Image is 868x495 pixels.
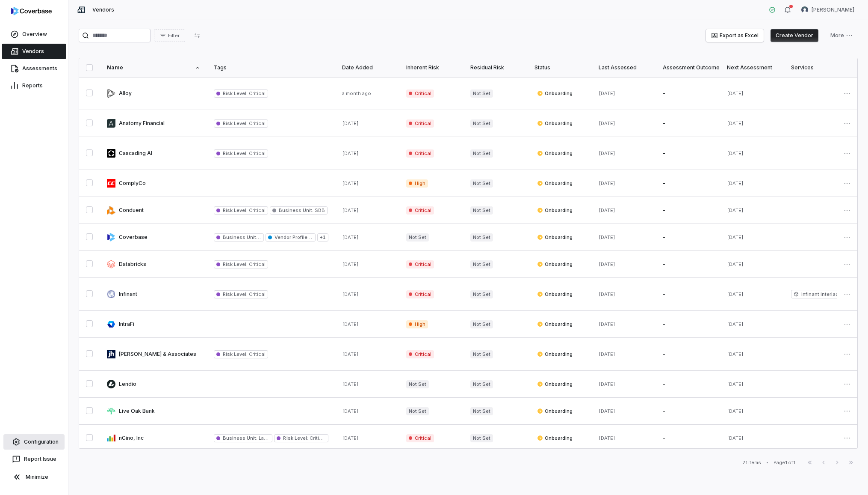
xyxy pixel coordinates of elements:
[248,207,265,213] span: Critical
[223,351,248,357] span: Risk Level :
[470,320,493,328] span: Not Set
[248,120,265,126] span: Critical
[92,6,114,13] span: Vendors
[656,425,720,452] td: -
[342,351,359,357] span: [DATE]
[248,351,265,357] span: Critical
[663,64,713,71] div: Assessment Outcome
[599,408,615,414] span: [DATE]
[727,150,744,156] span: [DATE]
[537,381,573,388] span: Onboarding
[470,260,493,268] span: Not Set
[342,291,359,297] span: [DATE]
[470,380,493,388] span: Not Set
[406,260,434,268] span: Critical
[248,261,265,267] span: Critical
[599,261,615,267] span: [DATE]
[342,120,359,126] span: [DATE]
[275,234,312,240] span: Vendor Profile :
[537,207,573,214] span: Onboarding
[317,233,328,242] span: + 1
[599,435,615,441] span: [DATE]
[342,381,359,387] span: [DATE]
[599,90,615,96] span: [DATE]
[656,137,720,170] td: -
[801,6,808,13] img: Gerald Pe avatar
[470,434,493,442] span: Not Set
[223,90,248,96] span: Risk Level :
[537,150,573,157] span: Onboarding
[791,290,839,298] span: Infinant Interlace Platform
[825,29,858,42] button: More
[599,150,615,156] span: [DATE]
[727,408,744,414] span: [DATE]
[107,64,200,71] div: Name
[727,261,744,267] span: [DATE]
[791,64,841,71] div: Services
[796,3,859,16] button: Gerald Pe avatar[PERSON_NAME]
[2,61,66,76] a: Assessments
[406,206,434,215] span: Critical
[154,29,185,42] button: Filter
[223,435,257,441] span: Business Unit :
[656,311,720,338] td: -
[537,351,573,358] span: Onboarding
[599,207,615,213] span: [DATE]
[534,64,585,71] div: Status
[537,180,573,187] span: Onboarding
[537,321,573,328] span: Onboarding
[656,224,720,251] td: -
[706,29,764,42] button: Export as Excel
[406,290,434,298] span: Critical
[656,251,720,278] td: -
[214,64,328,71] div: Tags
[279,207,313,213] span: Business Unit :
[470,350,493,358] span: Not Set
[537,120,573,127] span: Onboarding
[223,234,261,240] span: Business Unit :
[342,64,393,71] div: Date Added
[406,149,434,158] span: Critical
[599,351,615,357] span: [DATE]
[406,320,428,328] span: High
[308,435,326,441] span: Critical
[656,338,720,371] td: -
[248,291,265,297] span: Critical
[599,180,615,186] span: [DATE]
[470,290,493,298] span: Not Set
[342,261,359,267] span: [DATE]
[656,197,720,224] td: -
[223,207,248,213] span: Risk Level :
[599,321,615,327] span: [DATE]
[599,120,615,126] span: [DATE]
[342,321,359,327] span: [DATE]
[342,207,359,213] span: [DATE]
[2,44,66,59] a: Vendors
[727,64,777,71] div: Next Assessment
[599,234,615,240] span: [DATE]
[727,435,744,441] span: [DATE]
[406,64,457,71] div: Inherent Risk
[406,89,434,98] span: Critical
[727,180,744,186] span: [DATE]
[470,179,493,188] span: Not Set
[470,149,493,158] span: Not Set
[727,321,744,327] span: [DATE]
[257,435,270,441] span: Labs
[774,459,796,466] div: Page 1 of 1
[656,278,720,311] td: -
[656,371,720,398] td: -
[727,351,744,357] span: [DATE]
[3,451,65,467] button: Report Issue
[223,150,248,156] span: Risk Level :
[406,380,429,388] span: Not Set
[470,89,493,98] span: Not Set
[470,119,493,128] span: Not Set
[223,120,248,126] span: Risk Level :
[656,170,720,197] td: -
[406,350,434,358] span: Critical
[406,233,429,242] span: Not Set
[406,179,428,188] span: High
[470,407,493,415] span: Not Set
[313,207,325,213] span: SBB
